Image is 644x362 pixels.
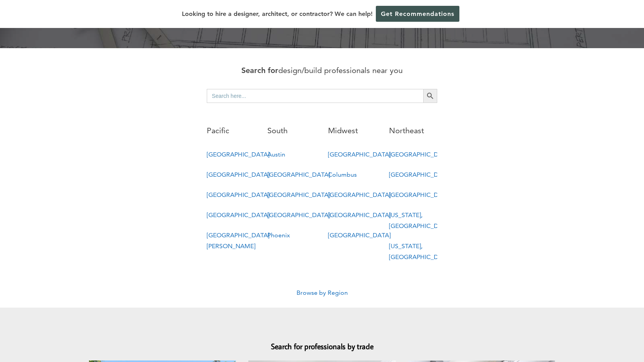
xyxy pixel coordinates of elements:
input: Search here... [207,89,423,103]
a: Get Recommendations [376,6,459,22]
a: Phoenix [267,231,290,239]
a: Columbus [328,171,357,178]
p: Northeast [389,124,437,137]
a: [GEOGRAPHIC_DATA] [207,211,269,219]
a: [US_STATE], [GEOGRAPHIC_DATA] [389,242,452,261]
a: [GEOGRAPHIC_DATA] [389,171,452,178]
a: Browse by Region [297,289,348,296]
a: [GEOGRAPHIC_DATA] [207,191,269,198]
h2: Search for professionals by trade [89,332,555,352]
svg: Search [426,92,435,100]
a: [GEOGRAPHIC_DATA] [389,151,452,158]
p: South [267,124,316,137]
p: design/build professionals near you [207,64,437,77]
a: [GEOGRAPHIC_DATA] [207,151,269,158]
a: [GEOGRAPHIC_DATA] [267,171,330,178]
p: Pacific [207,124,255,137]
p: Midwest [328,124,376,137]
a: [GEOGRAPHIC_DATA] [328,211,391,219]
a: [GEOGRAPHIC_DATA] [328,231,391,239]
a: [US_STATE], [GEOGRAPHIC_DATA] [389,211,452,230]
a: [GEOGRAPHIC_DATA] [267,191,330,198]
a: [GEOGRAPHIC_DATA] [267,211,330,219]
a: [GEOGRAPHIC_DATA] [389,191,452,198]
iframe: Drift Widget Chat Controller [495,306,635,353]
a: [GEOGRAPHIC_DATA][PERSON_NAME] [207,231,269,250]
a: Austin [267,151,285,158]
a: [GEOGRAPHIC_DATA] [328,151,391,158]
a: [GEOGRAPHIC_DATA] [328,191,391,198]
a: [GEOGRAPHIC_DATA] [207,171,269,178]
strong: Search for [241,66,278,75]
